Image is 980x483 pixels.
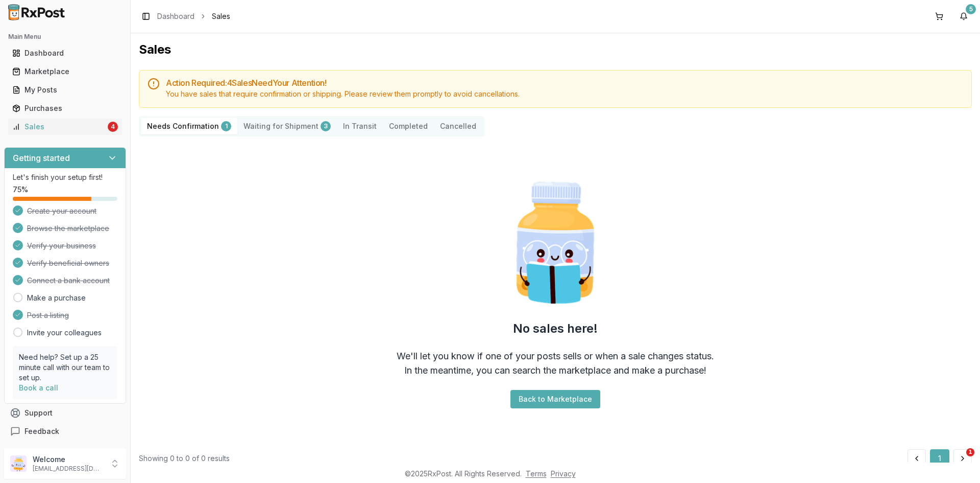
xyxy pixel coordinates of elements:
span: Verify your business [27,241,96,251]
a: Marketplace [8,62,122,81]
h3: Getting started [13,152,70,164]
button: Sales4 [4,119,126,135]
a: Sales4 [8,118,122,136]
img: User avatar [10,455,27,472]
div: Sales [12,122,106,132]
div: 1 [221,121,231,131]
span: Browse the marketplace [27,223,109,234]
span: Feedback [24,426,59,436]
div: We'll let you know if one of your posts sells or when a sale changes status. [397,349,714,363]
img: Smart Pill Bottle [490,177,621,308]
span: Connect a bank account [27,275,110,286]
button: Completed [383,118,434,134]
div: Marketplace [12,66,118,77]
a: Dashboard [8,44,122,62]
button: Needs Confirmation [141,118,237,134]
a: Terms [526,469,547,478]
p: Need help? Set up a 25 minute call with our team to set up. [19,352,111,383]
button: Back to Marketplace [510,390,600,408]
span: Sales [212,11,230,21]
div: My Posts [12,85,118,95]
button: Dashboard [4,45,126,61]
nav: breadcrumb [157,11,230,21]
div: 5 [966,4,976,14]
h1: Sales [139,41,972,58]
span: Verify beneficial owners [27,258,109,268]
button: In Transit [337,118,383,134]
span: Create your account [27,206,96,216]
span: Post a listing [27,310,69,320]
p: Welcome [33,454,104,465]
a: Invite your colleagues [27,328,102,338]
div: 4 [108,122,118,132]
div: In the meantime, you can search the marketplace and make a purchase! [404,363,706,378]
button: Support [4,404,126,422]
button: 5 [955,8,972,25]
div: 3 [321,121,331,131]
div: Dashboard [12,48,118,58]
img: RxPost Logo [4,4,69,20]
div: You have sales that require confirmation or shipping. Please review them promptly to avoid cancel... [166,89,963,99]
span: 1 [966,448,974,456]
div: Showing 0 to 0 of 0 results [139,453,230,464]
button: Feedback [4,422,126,441]
h2: Main Menu [8,33,122,41]
a: Privacy [551,469,576,478]
span: 75 % [13,185,28,195]
p: Let's finish your setup first! [13,172,117,182]
a: My Posts [8,81,122,99]
iframe: Intercom live chat [945,448,970,473]
a: Purchases [8,99,122,118]
a: Dashboard [157,11,194,21]
h2: No sales here! [513,320,598,337]
a: Make a purchase [27,293,86,303]
button: Purchases [4,100,126,117]
button: 1 [930,449,949,468]
p: [EMAIL_ADDRESS][DOMAIN_NAME] [33,465,104,473]
a: Book a call [19,383,58,392]
button: Cancelled [434,118,482,134]
h5: Action Required: 4 Sale s Need Your Attention! [166,79,963,87]
button: Waiting for Shipment [237,118,337,134]
button: Marketplace [4,63,126,80]
div: Purchases [12,103,118,113]
button: My Posts [4,82,126,98]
